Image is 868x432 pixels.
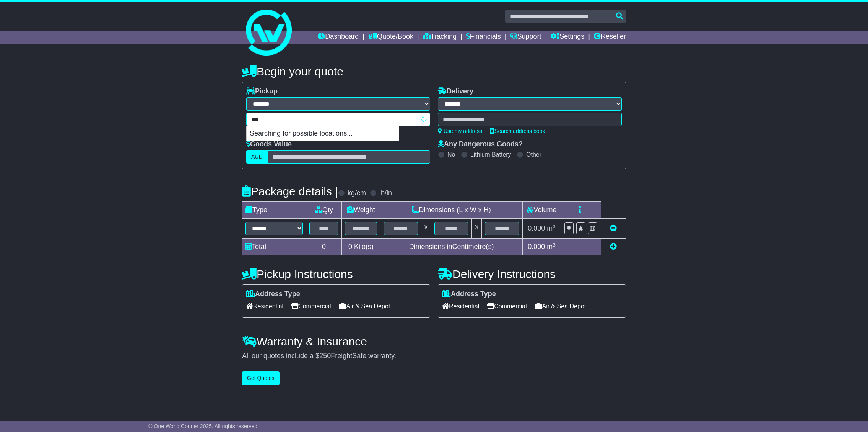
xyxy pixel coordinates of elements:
[306,202,342,219] td: Qty
[438,87,473,96] label: Delivery
[242,268,430,280] h4: Pickup Instructions
[148,423,259,429] span: © One World Courier 2025. All rights reserved.
[380,202,522,219] td: Dimensions (L x W x H)
[379,189,392,198] label: lb/in
[490,128,545,134] a: Search address book
[447,151,455,158] label: No
[510,31,541,44] a: Support
[442,290,496,298] label: Address Type
[242,185,338,198] h4: Package details |
[553,242,556,248] sup: 3
[528,243,545,250] span: 0.000
[522,202,561,219] td: Volume
[438,128,482,134] a: Use my address
[466,31,501,44] a: Financials
[318,31,359,44] a: Dashboard
[246,150,268,164] label: AUD
[368,31,413,44] a: Quote/Book
[526,151,541,158] label: Other
[242,352,626,360] div: All our quotes include a $ FreightSafe warranty.
[246,140,292,149] label: Goods Value
[319,352,331,360] span: 250
[610,224,617,232] a: Remove this item
[438,140,523,149] label: Any Dangerous Goods?
[528,224,545,232] span: 0.000
[348,243,352,250] span: 0
[487,300,527,312] span: Commercial
[247,126,399,141] p: Searching for possible locations...
[291,300,331,312] span: Commercial
[553,224,556,229] sup: 3
[306,239,342,255] td: 0
[547,243,556,250] span: m
[442,300,479,312] span: Residential
[242,371,280,385] button: Get Quotes
[380,239,522,255] td: Dimensions in Centimetre(s)
[547,224,556,232] span: m
[594,31,626,44] a: Reseller
[470,151,511,158] label: Lithium Battery
[246,300,283,312] span: Residential
[342,239,380,255] td: Kilo(s)
[246,113,430,126] typeahead: Please provide city
[610,243,617,250] a: Add new item
[342,202,380,219] td: Weight
[472,219,482,239] td: x
[348,189,366,198] label: kg/cm
[242,335,626,348] h4: Warranty & Insurance
[421,219,431,239] td: x
[242,202,306,219] td: Type
[551,31,584,44] a: Settings
[242,239,306,255] td: Total
[246,290,300,298] label: Address Type
[423,31,457,44] a: Tracking
[339,300,390,312] span: Air & Sea Depot
[438,268,626,280] h4: Delivery Instructions
[246,87,278,96] label: Pickup
[535,300,586,312] span: Air & Sea Depot
[242,65,626,78] h4: Begin your quote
